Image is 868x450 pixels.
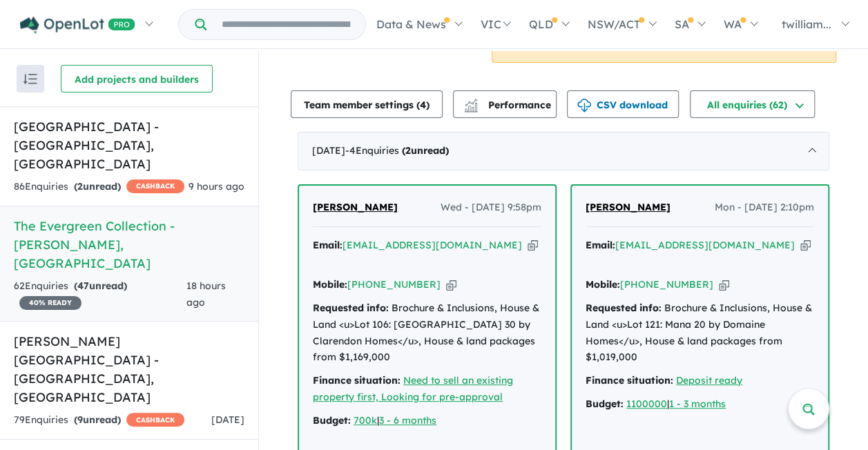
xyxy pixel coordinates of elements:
[343,239,522,251] a: [EMAIL_ADDRESS][DOMAIN_NAME]
[209,10,363,39] input: Try estate name, suburb, builder or developer
[441,199,541,216] span: Wed - [DATE] 9:58pm
[77,280,89,292] span: 47
[313,414,351,427] strong: Budget:
[615,239,795,251] a: [EMAIL_ADDRESS][DOMAIN_NAME]
[14,412,184,429] div: 79 Enquir ies
[690,90,815,118] button: All enquiries (62)
[453,90,557,118] button: Performance
[313,302,389,314] strong: Requested info:
[77,413,83,426] span: 9
[20,17,135,34] img: Openlot PRO Logo White
[586,374,673,387] strong: Finance situation:
[528,238,538,253] button: Copy
[313,278,347,291] strong: Mobile:
[23,74,37,84] img: sort.svg
[719,277,729,292] button: Copy
[313,239,343,251] strong: Email:
[313,201,398,213] span: [PERSON_NAME]
[74,280,127,292] strong: ( unread)
[676,374,742,387] a: Deposit ready
[14,278,186,311] div: 62 Enquir ies
[14,217,244,273] h5: The Evergreen Collection - [PERSON_NAME] , [GEOGRAPHIC_DATA]
[313,374,513,403] a: Need to sell an existing property first, Looking for pre-approval
[345,144,449,157] span: - 4 Enquir ies
[586,278,620,291] strong: Mobile:
[74,180,121,193] strong: ( unread)
[189,180,244,193] span: 9 hours ago
[586,201,671,213] span: [PERSON_NAME]
[313,199,398,216] a: [PERSON_NAME]
[379,414,436,427] a: 3 - 6 months
[313,413,541,429] div: |
[567,90,679,118] button: CSV download
[126,413,184,427] span: CASHBACK
[669,398,726,410] a: 1 - 3 months
[782,17,831,31] span: twilliam...
[291,90,443,118] button: Team member settings (4)
[586,199,671,216] a: [PERSON_NAME]
[61,65,213,92] button: Add projects and builders
[466,99,551,111] span: Performance
[19,296,81,310] span: 40 % READY
[354,414,377,427] a: 700k
[586,302,662,314] strong: Requested info:
[446,277,456,292] button: Copy
[626,398,667,410] a: 1100000
[77,180,83,193] span: 2
[298,132,829,170] div: [DATE]
[586,398,624,410] strong: Budget:
[347,278,441,291] a: [PHONE_NUMBER]
[405,144,411,157] span: 2
[586,239,615,251] strong: Email:
[313,374,401,387] strong: Finance situation:
[586,396,814,413] div: |
[465,99,477,106] img: line-chart.svg
[715,199,814,216] span: Mon - [DATE] 2:10pm
[313,300,541,366] div: Brochure & Inclusions, House & Land <u>Lot 106: [GEOGRAPHIC_DATA] 30 by Clarendon Homes</u>, Hous...
[14,117,244,173] h5: [GEOGRAPHIC_DATA] - [GEOGRAPHIC_DATA] , [GEOGRAPHIC_DATA]
[186,280,226,309] span: 18 hours ago
[14,332,244,407] h5: [PERSON_NAME][GEOGRAPHIC_DATA] - [GEOGRAPHIC_DATA] , [GEOGRAPHIC_DATA]
[126,179,184,193] span: CASHBACK
[14,179,184,195] div: 86 Enquir ies
[420,99,426,111] span: 4
[211,413,244,426] span: [DATE]
[74,413,121,426] strong: ( unread)
[586,300,814,366] div: Brochure & Inclusions, House & Land <u>Lot 121: Mana 20 by Domaine Homes</u>, House & land packag...
[577,99,591,112] img: download icon
[402,144,449,157] strong: ( unread)
[800,238,811,253] button: Copy
[464,103,478,112] img: bar-chart.svg
[620,278,713,291] a: [PHONE_NUMBER]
